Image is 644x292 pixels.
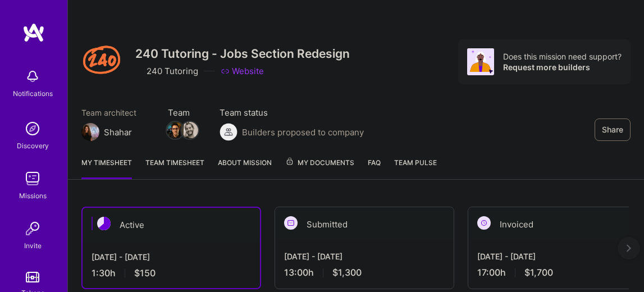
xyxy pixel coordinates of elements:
div: Request more builders [503,62,622,72]
span: Team status [220,107,364,118]
img: discovery [21,117,44,140]
a: Team Pulse [394,157,437,179]
a: Team Member Avatar [168,121,182,140]
img: Active [97,217,111,230]
div: Discovery [17,140,49,152]
div: 1:30 h [92,267,251,279]
img: right [627,244,631,252]
div: Does this mission need support? [503,51,622,62]
div: [DATE] - [DATE] [284,250,445,262]
img: Invite [21,217,44,240]
img: Avatar [467,48,494,75]
img: Invoiced [477,216,491,230]
a: About Mission [218,157,272,179]
div: Submitted [275,207,454,241]
div: Notifications [13,88,53,99]
div: Shahar [104,126,132,138]
a: Team Member Avatar [182,121,197,140]
div: [DATE] - [DATE] [477,250,638,262]
img: bell [21,65,44,88]
div: Active [83,208,260,242]
img: Team Architect [81,123,99,141]
img: Submitted [284,216,298,230]
i: icon Mail [136,127,145,136]
div: [DATE] - [DATE] [92,251,251,263]
span: Builders proposed to company [242,126,364,138]
img: Team Member Avatar [167,122,184,139]
h3: 240 Tutoring - Jobs Section Redesign [135,47,350,61]
a: FAQ [368,157,381,179]
div: Missions [19,190,47,202]
span: My Documents [285,157,354,169]
img: logo [22,22,45,43]
a: Website [221,65,264,77]
div: 13:00 h [284,267,445,279]
a: Team timesheet [145,157,204,179]
img: Company Logo [81,39,122,80]
span: $1,700 [524,267,553,279]
div: Invite [24,240,42,252]
span: $150 [134,267,156,279]
div: 17:00 h [477,267,638,279]
button: Share [595,118,631,141]
i: icon CompanyGray [135,67,144,76]
img: Builders proposed to company [220,123,237,141]
a: My timesheet [81,157,132,179]
span: Team Pulse [394,158,437,167]
img: teamwork [21,167,44,190]
span: Share [602,124,623,135]
div: 240 Tutoring [135,65,198,77]
img: tokens [26,272,39,282]
span: Team [168,107,197,118]
a: My Documents [285,157,354,179]
span: $1,300 [332,267,362,279]
span: Team architect [81,107,145,118]
img: Team Member Avatar [181,122,198,139]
